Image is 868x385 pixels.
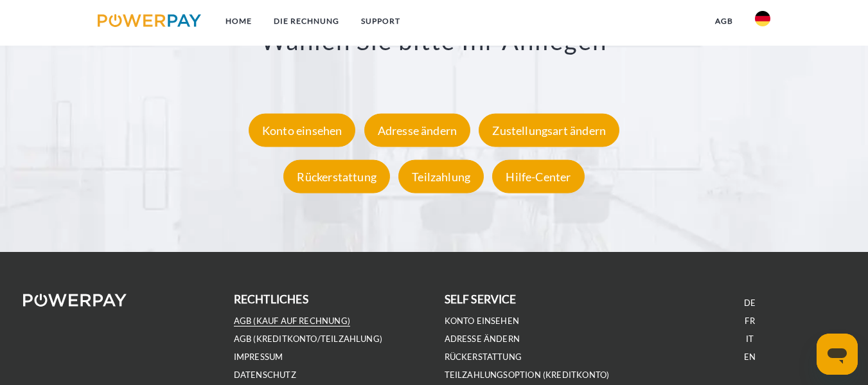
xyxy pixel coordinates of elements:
[475,123,623,137] a: Zustellungsart ändern
[398,159,484,193] div: Teilzahlung
[249,113,356,147] div: Konto einsehen
[263,10,350,33] a: DIE RECHNUNG
[445,292,517,306] b: self service
[364,113,471,147] div: Adresse ändern
[489,169,587,183] a: Hilfe-Center
[817,334,858,375] iframe: Schaltfläche zum Öffnen des Messaging-Fensters
[23,294,127,307] img: logo-powerpay-white.svg
[744,352,756,363] a: EN
[234,334,382,345] a: AGB (Kreditkonto/Teilzahlung)
[350,10,411,33] a: SUPPORT
[479,113,619,147] div: Zustellungsart ändern
[361,123,474,137] a: Adresse ändern
[98,14,201,27] img: logo-powerpay.svg
[234,370,296,381] a: DATENSCHUTZ
[234,316,350,327] a: AGB (Kauf auf Rechnung)
[445,334,520,345] a: Adresse ändern
[395,169,487,183] a: Teilzahlung
[215,10,263,33] a: Home
[492,159,584,193] div: Hilfe-Center
[755,11,770,26] img: de
[445,316,520,327] a: Konto einsehen
[283,159,390,193] div: Rückerstattung
[746,334,754,345] a: IT
[745,316,754,327] a: FR
[704,10,744,33] a: agb
[280,169,393,183] a: Rückerstattung
[234,292,308,306] b: rechtliches
[744,298,756,309] a: DE
[234,352,283,363] a: IMPRESSUM
[445,352,522,363] a: Rückerstattung
[245,123,359,137] a: Konto einsehen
